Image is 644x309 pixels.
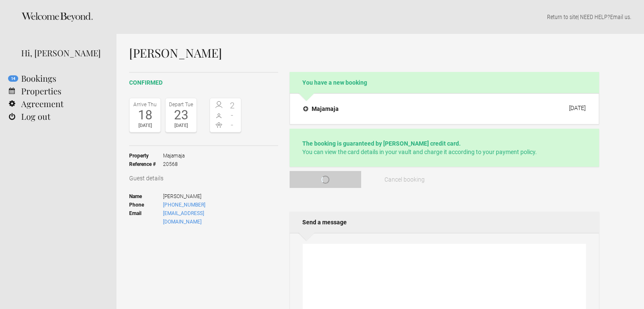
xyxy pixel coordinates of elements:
div: [DATE] [168,121,194,130]
h3: Guest details [129,174,278,182]
strong: Phone [129,201,163,209]
div: 18 [132,109,158,121]
a: Email us [610,14,630,20]
h1: [PERSON_NAME] [129,47,599,59]
div: Hi, [PERSON_NAME] [21,47,104,59]
div: 23 [168,109,194,121]
h2: confirmed [129,78,278,87]
strong: The booking is guaranteed by [PERSON_NAME] credit card. [302,140,461,147]
span: Cancel booking [384,176,425,183]
button: Cancel booking [369,171,441,188]
strong: Name [129,192,163,201]
span: - [226,121,239,129]
h4: Majamaja [303,105,339,113]
div: [DATE] [132,121,158,130]
div: Depart Tue [168,100,194,109]
strong: Email [129,209,163,226]
button: Majamaja [DATE] [296,100,592,118]
span: 2 [226,101,239,110]
strong: Property [129,152,163,160]
h2: You have a new booking [290,72,599,93]
flynt-notification-badge: 14 [8,75,18,82]
span: Majamaja [163,152,185,160]
strong: Reference # [129,160,163,168]
div: [DATE] [569,105,586,111]
a: Return to site [547,14,578,20]
h2: Send a message [290,212,599,233]
p: You can view the card details in your vault and charge it according to your payment policy. [302,139,586,156]
span: - [226,111,239,119]
div: Arrive Thu [132,100,158,109]
p: | NEED HELP? . [129,13,631,21]
span: 20568 [163,160,185,168]
a: [EMAIL_ADDRESS][DOMAIN_NAME] [163,210,204,225]
a: [PHONE_NUMBER] [163,202,205,208]
span: [PERSON_NAME] [163,192,241,201]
